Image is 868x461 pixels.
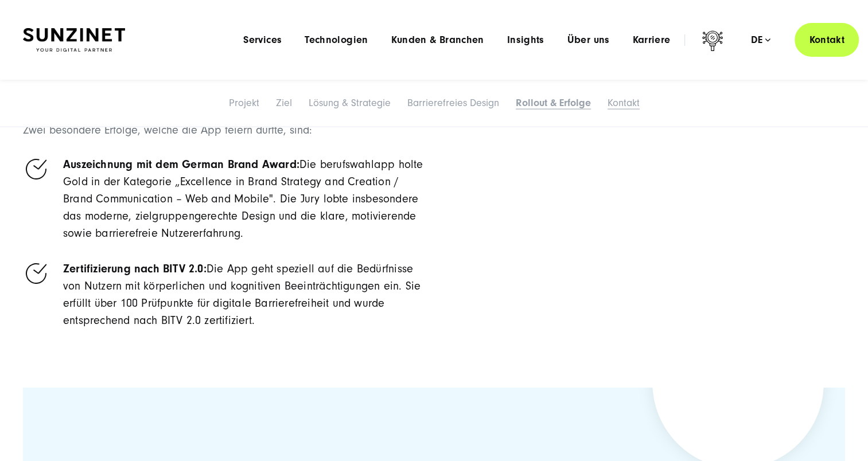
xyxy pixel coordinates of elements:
[23,156,423,242] li: Die berufswahlapp holte Gold in der Kategorie „Excellence in Brand Strategy and Creation / Brand ...
[632,34,670,46] a: Karriere
[407,97,499,109] a: Barrierefreies Design
[63,158,299,171] strong: Auszeichnung mit dem German Brand Award:
[23,260,423,329] li: Die App geht speziell auf die Bedürfnisse von Nutzern mit körperlichen und kognitiven Beeinträcht...
[63,262,207,275] strong: Zertifizierung nach BITV 2.0:
[795,23,859,57] a: Kontakt
[309,97,391,109] a: Lösung & Strategie
[276,97,292,109] a: Ziel
[567,34,610,46] a: Über uns
[507,34,544,46] a: Insights
[23,122,423,139] p: Zwei besondere Erfolge, welche die App feiern durfte, sind:
[305,34,368,46] a: Technologien
[750,34,770,46] div: de
[516,97,591,109] a: Rollout & Erfolge
[391,34,484,46] a: Kunden & Branchen
[243,34,282,46] a: Services
[23,28,125,52] img: SUNZINET Full Service Digital Agentur
[608,97,640,109] a: Kontakt
[229,97,259,109] a: Projekt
